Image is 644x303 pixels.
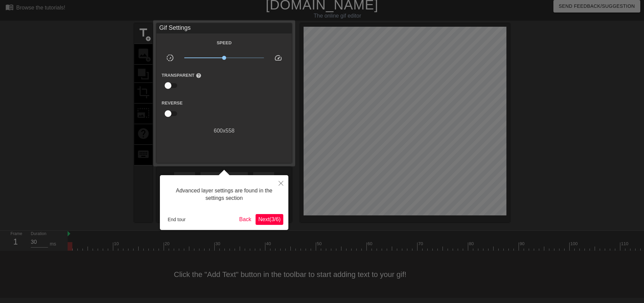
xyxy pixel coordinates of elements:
[258,216,281,222] span: Next ( 3 / 6 )
[165,180,283,209] div: Advanced layer settings are found in the settings section
[273,175,288,191] button: Close
[165,214,188,225] button: End tour
[237,214,254,225] button: Back
[256,214,283,225] button: Next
